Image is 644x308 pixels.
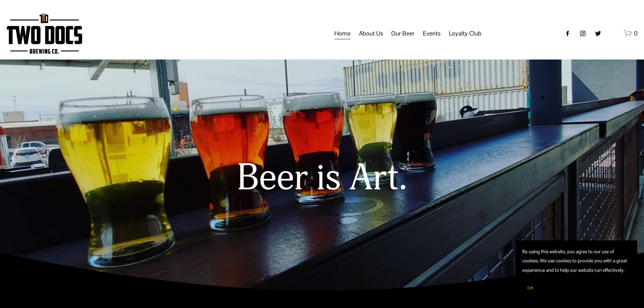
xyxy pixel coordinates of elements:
[522,282,539,294] button: OK
[6,13,82,54] img: Two Docs Brewing Co.
[423,28,440,39] span: Events
[522,247,630,275] p: By using this website, you agree to our use of cookies. We use cookies to provide you with a grea...
[359,27,383,40] a: folder dropdown
[579,30,586,37] a: instagram-unauth
[449,27,481,40] a: folder dropdown
[391,27,414,40] a: folder dropdown
[359,28,383,39] span: About Us
[449,28,481,39] span: Loyalty Club
[595,30,601,37] a: twitter-unauth
[564,30,571,37] a: Facebook
[86,158,559,199] h1: Beer is Art.
[527,285,533,291] span: OK
[634,29,638,37] span: 0
[391,28,414,39] span: Our Beer
[516,240,637,301] section: Cookie banner
[624,29,638,38] a: 0 items in cart
[423,27,440,40] a: folder dropdown
[334,27,351,40] a: Home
